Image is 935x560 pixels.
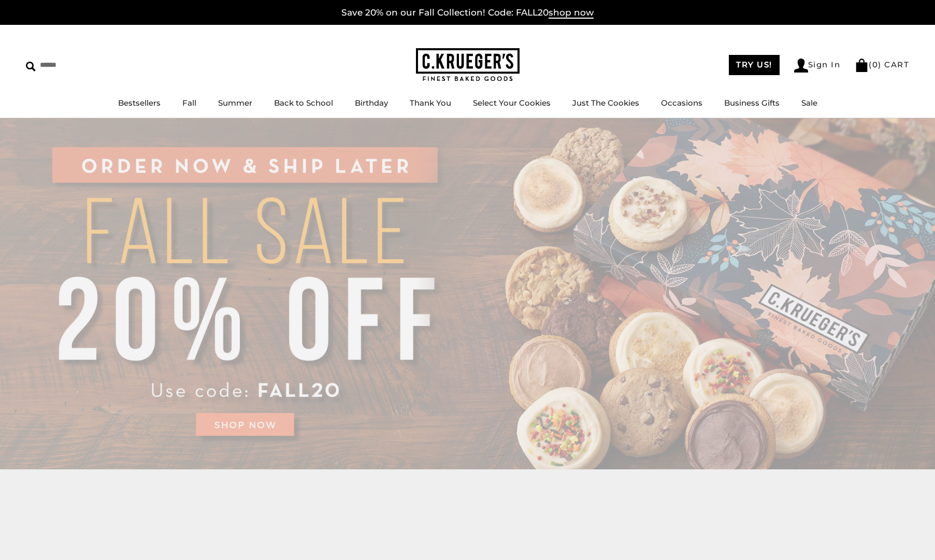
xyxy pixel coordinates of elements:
[549,7,594,19] span: shop now
[801,98,817,108] a: Sale
[473,98,551,108] a: Select Your Cookies
[855,60,909,69] a: (0) CART
[729,55,780,75] a: TRY US!
[341,7,594,19] a: Save 20% on our Fall Collection! Code: FALL20shop now
[26,57,149,73] input: Search
[26,62,36,71] img: Search
[855,59,869,72] img: Bag
[416,48,520,82] img: C.KRUEGER'S
[872,60,879,69] span: 0
[410,98,451,108] a: Thank You
[118,98,161,108] a: Bestsellers
[274,98,333,108] a: Back to School
[661,98,702,108] a: Occasions
[355,98,388,108] a: Birthday
[724,98,780,108] a: Business Gifts
[794,59,841,73] a: Sign In
[182,98,196,108] a: Fall
[572,98,639,108] a: Just The Cookies
[794,59,808,73] img: Account
[218,98,252,108] a: Summer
